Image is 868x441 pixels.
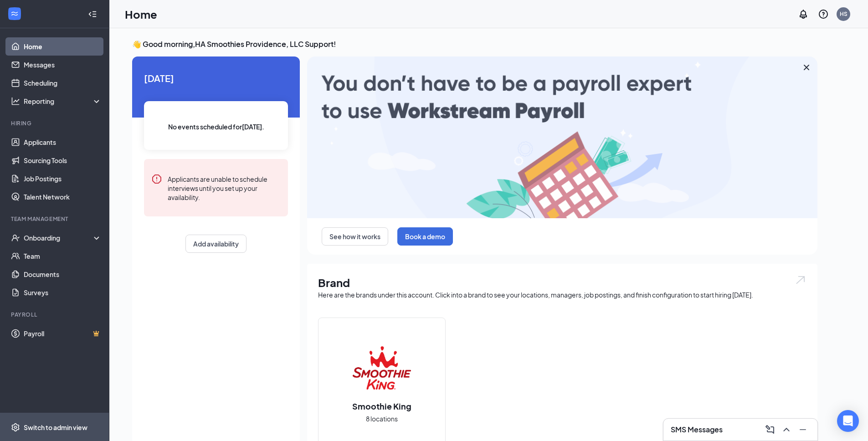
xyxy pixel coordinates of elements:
button: ComposeMessage [763,422,777,437]
h3: 👋 Good morning, HA Smoothies Providence, LLC Support ! [132,39,817,49]
a: Team [24,247,102,265]
span: [DATE] [144,71,288,85]
a: Messages [24,56,102,74]
div: HS [840,10,847,18]
svg: Collapse [88,10,97,19]
svg: Analysis [11,97,20,106]
a: PayrollCrown [24,324,102,343]
a: Scheduling [24,74,102,92]
svg: Cross [801,62,812,73]
span: 8 locations [366,414,398,424]
div: Switch to admin view [24,423,87,432]
h1: Home [125,6,157,22]
img: payroll-large.gif [307,56,817,218]
div: Open Intercom Messenger [837,410,859,432]
div: Onboarding [24,233,94,242]
span: No events scheduled for [DATE] . [168,122,264,132]
h2: Smoothie King [343,400,421,412]
button: ChevronUp [779,422,794,437]
img: Smoothie King [353,338,411,397]
div: Team Management [11,215,100,223]
a: Job Postings [24,169,102,188]
button: See how it works [322,227,388,246]
h1: Brand [318,275,806,290]
div: Hiring [11,119,100,127]
div: Payroll [11,311,100,318]
svg: Settings [11,423,20,432]
svg: Error [151,174,162,185]
button: Minimize [796,422,810,437]
svg: Notifications [798,9,809,20]
div: Applicants are unable to schedule interviews until you set up your availability. [168,174,281,202]
svg: ChevronUp [781,424,792,435]
svg: Minimize [797,424,808,435]
img: open.6027fd2a22e1237b5b06.svg [795,275,806,285]
button: Book a demo [397,227,453,246]
a: Applicants [24,133,102,151]
a: Talent Network [24,188,102,206]
svg: UserCheck [11,233,20,242]
a: Sourcing Tools [24,151,102,169]
svg: ComposeMessage [765,424,776,435]
svg: WorkstreamLogo [10,9,19,18]
a: Surveys [24,283,102,302]
h3: SMS Messages [671,425,723,435]
div: Reporting [24,97,102,106]
a: Home [24,37,102,56]
a: Documents [24,265,102,283]
button: Add availability [185,235,247,253]
svg: QuestionInfo [818,9,829,20]
div: Here are the brands under this account. Click into a brand to see your locations, managers, job p... [318,290,806,299]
